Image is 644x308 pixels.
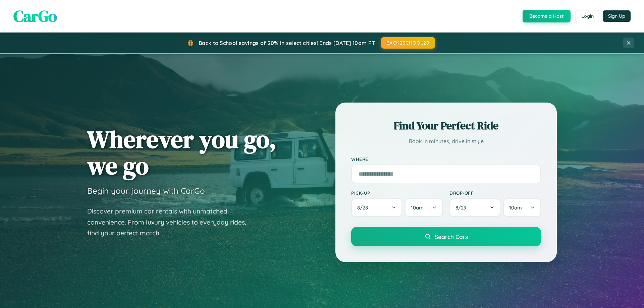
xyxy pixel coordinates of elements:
button: 8/28 [351,198,402,217]
span: 10am [411,204,424,211]
h3: Begin your journey with CarGo [87,186,205,196]
label: Pick-up [351,190,443,196]
span: 8 / 29 [455,204,470,211]
button: Become a Host [523,10,571,22]
h1: Wherever you go, we go [87,126,276,179]
button: Login [576,10,599,22]
button: Sign Up [603,10,631,22]
h2: Find Your Perfect Ride [351,118,541,133]
button: 10am [503,198,541,217]
button: 10am [405,198,443,217]
span: 10am [509,204,522,211]
span: CarGo [13,5,57,27]
button: Search Cars [351,227,541,246]
p: Discover premium car rentals with unmatched convenience. From luxury vehicles to everyday rides, ... [87,206,255,239]
span: 8 / 28 [357,204,371,211]
p: Book in minutes, drive in style [351,136,541,146]
label: Where [351,156,541,162]
label: Drop-off [449,190,541,196]
button: BACK2SCHOOL20 [381,37,435,49]
span: Search Cars [435,233,468,240]
span: Back to School savings of 20% in select cities! Ends [DATE] 10am PT. [199,40,376,46]
button: 8/29 [449,198,500,217]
